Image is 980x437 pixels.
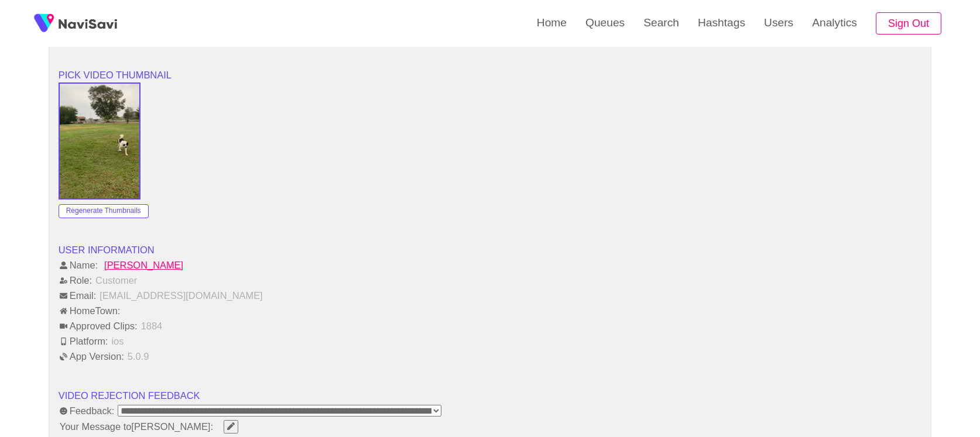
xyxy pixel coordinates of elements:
[59,336,109,347] span: Platform:
[59,275,93,286] span: Role:
[59,305,122,316] span: HomeTown:
[59,421,214,432] span: Your Message to [PERSON_NAME] :
[126,351,150,362] span: 5.0.9
[59,18,117,29] img: fireSpot
[59,290,98,301] span: Email:
[226,422,236,430] span: Edit Field
[59,260,99,271] span: Name:
[59,204,149,218] button: Regenerate Thumbnails
[59,351,125,362] span: App Version:
[224,420,238,433] button: Edit Field
[60,84,139,198] img: Πάρκο Αγίου Βασιλείου thumbnail 1
[140,321,164,332] span: 1884
[876,12,941,35] button: Sign Out
[59,243,922,257] li: USER INFORMATION
[29,9,59,38] img: fireSpot
[59,68,922,82] li: PICK VIDEO THUMBNAIL
[59,388,922,402] li: VIDEO REJECTION FEEDBACK
[110,336,125,347] span: ios
[59,321,139,332] span: Approved Clips:
[98,290,263,301] span: [EMAIL_ADDRESS][DOMAIN_NAME]
[94,275,138,286] span: Customer
[100,260,921,271] a: [PERSON_NAME]
[103,260,184,271] span: [PERSON_NAME]
[59,405,116,417] span: Feedback:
